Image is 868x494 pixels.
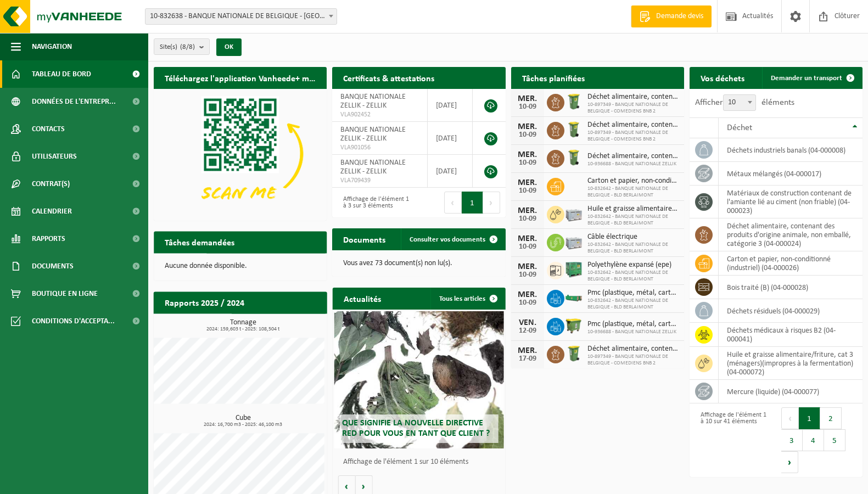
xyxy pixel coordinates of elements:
span: Calendrier [32,198,72,225]
div: 10-09 [517,159,539,167]
span: Déchet [727,123,752,132]
span: 2024: 159,603 t - 2025: 108,504 t [159,327,327,332]
a: Consulter les rapports [231,313,326,335]
td: matériaux de construction contenant de l'amiante lié au ciment (non friable) (04-000023) [719,186,863,218]
div: Affichage de l'élément 1 à 3 sur 3 éléments [338,190,413,215]
div: 10-09 [517,271,539,279]
span: VLA902452 [340,110,418,119]
span: 10-832638 - BANQUE NATIONALE DE BELGIQUE - BRUXELLES [145,9,337,24]
span: Rapports [32,225,65,252]
td: déchets industriels banals (04-000008) [719,138,863,162]
span: Pmc (plastique, métal, carton boisson) (industriel) [587,289,679,297]
span: Utilisateurs [32,143,77,170]
img: WB-0140-HPE-GN-50 [564,120,583,139]
span: Câble électrique [587,233,679,242]
div: 12-09 [517,327,539,335]
span: 10-936688 - BANQUE NATIONALE ZELLIK [587,161,679,167]
div: MER. [517,122,539,131]
h2: Actualités [332,288,391,309]
td: [DATE] [428,155,473,188]
img: PB-LB-0680-HPE-GY-11 [564,204,583,223]
td: huile et graisse alimentaire/friture, cat 3 (ménagers)(impropres à la fermentation) (04-000072) [719,347,863,380]
span: Consulter vos documents [410,236,485,243]
span: 10-832642 - BANQUE NATIONALE DE BELGIQUE - BLD BERLAIMONT [587,214,679,227]
div: MER. [517,290,539,299]
button: Next [781,451,798,473]
span: Demande devis [653,11,706,22]
h2: Téléchargez l'application Vanheede+ maintenant! [154,67,327,88]
span: 10-897349 - BANQUE NATIONALE DE BELGIQUE - COMEDIENS BNB 2 [587,353,679,367]
div: 10-09 [517,299,539,307]
span: 10 [723,94,756,111]
h3: Tonnage [159,319,327,332]
span: Documents [32,252,74,280]
div: Affichage de l'élément 1 à 10 sur 41 éléments [695,406,771,474]
img: Download de VHEPlus App [154,89,327,218]
td: métaux mélangés (04-000017) [719,162,863,186]
span: Navigation [32,33,72,60]
span: Déchet alimentaire, contenant des produits d'origine animale, non emballé, catég... [587,152,679,161]
count: (8/8) [180,43,195,50]
h2: Rapports 2025 / 2024 [154,291,255,313]
span: 10-897349 - BANQUE NATIONALE DE BELGIQUE - COMEDIENS BNB 2 [587,102,679,115]
td: mercure (liquide) (04-000077) [719,380,863,403]
button: Previous [781,407,799,429]
button: 3 [781,429,803,451]
div: MER. [517,262,539,271]
h3: Cube [159,414,327,428]
span: 10 [724,95,755,110]
span: BANQUE NATIONALE ZELLIK - ZELLIK [340,159,406,176]
span: Tableau de bord [32,60,91,88]
button: 5 [824,429,845,451]
div: 10-09 [517,103,539,111]
span: 10-832642 - BANQUE NATIONALE DE BELGIQUE - BLD BERLAIMONT [587,186,679,199]
div: MER. [517,150,539,159]
td: déchets médicaux à risques B2 (04-000041) [719,323,863,347]
span: BANQUE NATIONALE ZELLIK - ZELLIK [340,126,406,143]
span: Huile et graisse alimentaire/friture, cat 3 (ménagers)(impropres à la fermentati... [587,205,679,214]
span: Déchet alimentaire, contenant des produits d'origine animale, non emballé, catég... [587,93,679,102]
td: déchet alimentaire, contenant des produits d'origine animale, non emballé, catégorie 3 (04-000024) [719,218,863,251]
div: MER. [517,94,539,103]
label: Afficher éléments [695,98,794,107]
div: 10-09 [517,131,539,139]
span: Pmc (plastique, métal, carton boisson) (industriel) [587,320,679,329]
span: 10-832642 - BANQUE NATIONALE DE BELGIQUE - BLD BERLAIMONT [587,270,679,283]
div: 10-09 [517,215,539,223]
h2: Certificats & attestations [332,67,445,88]
span: Que signifie la nouvelle directive RED pour vous en tant que client ? [342,419,490,438]
div: MER. [517,234,539,243]
span: 10-832638 - BANQUE NATIONALE DE BELGIQUE - BRUXELLES [145,8,337,25]
a: Tous les articles [430,288,505,310]
span: VLA901056 [340,143,418,152]
span: Site(s) [160,39,195,55]
img: PB-LB-0680-HPE-GY-11 [564,232,583,251]
div: 10-09 [517,187,539,195]
a: Demande devis [631,5,712,27]
td: carton et papier, non-conditionné (industriel) (04-000026) [719,251,863,276]
span: VLA709439 [340,176,418,185]
div: 17-09 [517,355,539,363]
a: Que signifie la nouvelle directive RED pour vous en tant que client ? [334,311,503,448]
span: 10-897349 - BANQUE NATIONALE DE BELGIQUE - COMEDIENS BNB 2 [587,130,679,143]
button: Next [483,192,500,214]
button: 2 [820,407,842,429]
div: VEN. [517,318,539,327]
span: Contrat(s) [32,170,70,198]
h2: Documents [332,228,396,250]
h2: Tâches planifiées [511,67,596,88]
img: WB-1100-HPE-GN-50 [564,316,583,335]
img: WB-0140-HPE-GN-50 [564,148,583,167]
div: MER. [517,206,539,215]
td: bois traité (B) (04-000028) [719,276,863,299]
td: déchets résiduels (04-000029) [719,299,863,323]
img: HK-XC-15-GN-00 [564,293,583,302]
span: Conditions d'accepta... [32,307,115,335]
span: 2024: 16,700 m3 - 2025: 46,100 m3 [159,422,327,428]
span: Données de l'entrepr... [32,88,116,115]
img: WB-0240-HPE-GN-50 [564,92,583,111]
span: Demander un transport [771,75,842,82]
button: 1 [799,407,820,429]
p: Affichage de l'élément 1 sur 10 éléments [343,458,500,466]
img: WB-0240-HPE-GN-50 [564,344,583,363]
